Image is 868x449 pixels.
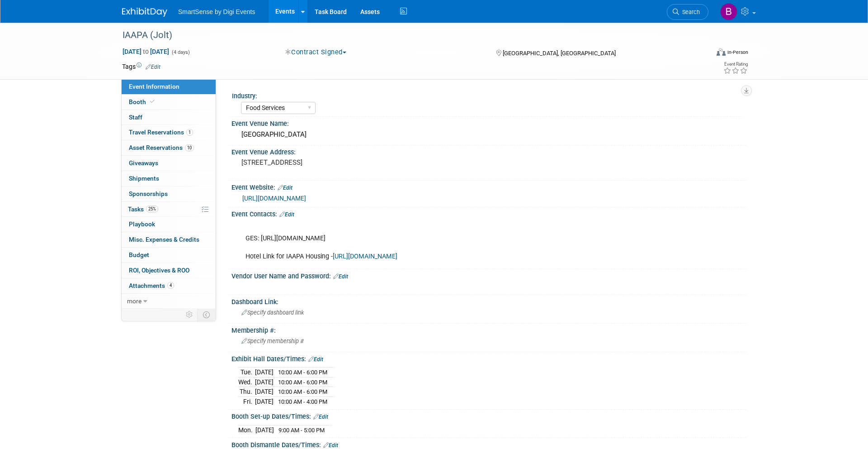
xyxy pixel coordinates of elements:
span: Search [679,9,700,15]
span: Attachments [129,282,174,289]
span: Booth [129,98,156,105]
td: [DATE] [255,387,274,397]
td: Wed. [238,377,255,387]
span: to [142,48,150,55]
a: Misc. Expenses & Credits [122,232,216,247]
pre: [STREET_ADDRESS] [241,158,436,167]
div: Event Format [655,47,748,61]
a: Giveaways [122,156,216,171]
span: Sponsorships [129,190,168,197]
span: [DATE] [DATE] [122,48,170,56]
a: ROI, Objectives & ROO [122,263,216,278]
td: Toggle Event Tabs [198,309,216,320]
span: 4 [167,282,174,289]
div: Event Rating [723,62,748,67]
span: 10:00 AM - 6:00 PM [278,369,327,376]
span: Playbook [129,220,155,228]
td: Thu. [238,387,255,397]
div: Event Contacts: [231,207,746,219]
td: [DATE] [255,368,274,377]
td: Mon. [238,425,255,435]
a: Travel Reservations1 [122,125,216,140]
a: Edit [278,185,292,191]
span: 9:00 AM - 5:00 PM [278,427,325,434]
td: [DATE] [255,377,274,387]
span: Travel Reservations [129,129,193,136]
span: 1 [186,129,193,136]
span: 10 [185,144,194,151]
div: Event Website: [231,181,746,192]
a: Shipments [122,171,216,186]
div: Membership #: [231,324,746,335]
img: Brooke Howes [720,3,737,20]
span: Tasks [128,205,158,213]
span: SmartSense by Digi Events [178,8,255,15]
a: Staff [122,110,216,125]
td: [DATE] [255,396,274,406]
a: [URL][DOMAIN_NAME] [242,195,306,202]
a: Tasks25% [122,202,216,217]
a: Budget [122,248,216,263]
td: Fri. [238,396,255,406]
a: more [122,294,216,309]
a: [URL][DOMAIN_NAME] [333,253,397,260]
span: Giveaways [129,159,158,167]
div: Industry: [232,89,742,100]
span: Specify membership # [241,338,304,344]
a: Attachments4 [122,278,216,293]
td: Tags [122,62,160,71]
span: 25% [146,205,158,212]
span: 10:00 AM - 6:00 PM [278,379,327,386]
a: Edit [333,273,348,280]
div: Vendor User Name and Password: [231,269,746,281]
span: (4 days) [171,49,190,55]
div: GES: [URL][DOMAIN_NAME] Hotel Link for IAAPA Housing - [239,220,646,266]
td: Tue. [238,368,255,377]
span: 10:00 AM - 6:00 PM [278,388,327,395]
i: Booth reservation complete [150,99,155,104]
a: Asset Reservations10 [122,140,216,155]
span: Asset Reservations [129,144,194,151]
td: Personalize Event Tab Strip [182,309,198,320]
span: Specify dashboard link [241,309,304,316]
span: 10:00 AM - 4:00 PM [278,398,327,405]
div: IAAPA (Jolt) [119,27,695,43]
div: Exhibit Hall Dates/Times: [231,352,746,364]
span: Misc. Expenses & Credits [129,236,199,243]
img: Format-Inperson.png [717,48,726,56]
span: Shipments [129,175,159,182]
a: Edit [313,414,328,420]
div: [GEOGRAPHIC_DATA] [238,128,739,142]
span: Budget [129,251,149,258]
a: Edit [323,442,338,449]
span: Staff [129,114,142,121]
span: ROI, Objectives & ROO [129,267,189,274]
div: Event Venue Name: [231,117,746,128]
a: Search [667,4,708,20]
span: more [127,297,142,305]
img: ExhibitDay [122,8,167,17]
button: Contract Signed [282,48,350,57]
a: Edit [308,356,323,363]
a: Sponsorships [122,186,216,201]
div: Dashboard Link: [231,295,746,306]
a: Edit [279,211,294,218]
span: [GEOGRAPHIC_DATA], [GEOGRAPHIC_DATA] [503,50,616,57]
a: Edit [146,64,160,70]
div: Booth Set-up Dates/Times: [231,410,746,421]
a: Booth [122,95,216,110]
div: Event Venue Address: [231,145,746,157]
div: In-Person [727,49,748,56]
span: Event Information [129,83,179,90]
a: Event Information [122,79,216,94]
td: [DATE] [255,425,274,435]
a: Playbook [122,217,216,232]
